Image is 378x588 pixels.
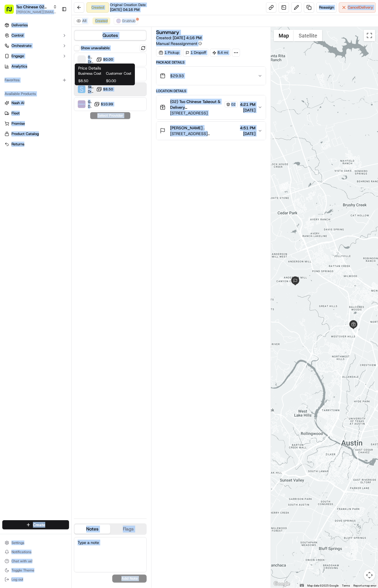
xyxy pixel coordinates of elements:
[173,35,202,40] span: [DATE] 4:16 PM
[156,41,197,46] span: Manual Reassignment
[6,23,104,32] p: Welcome 👋
[156,41,202,46] button: Manual Reassignment
[57,142,69,146] span: Pylon
[74,31,146,40] button: Quotes
[339,2,376,13] button: CancelDelivery
[274,30,294,41] button: Show street map
[2,41,69,50] button: Orchestrate
[48,89,50,93] span: •
[103,87,113,92] span: $8.50
[272,580,291,588] a: Open this area in Google Maps (opens a new window)
[364,569,375,581] button: Map camera controls
[156,95,265,119] button: (02) Tso Chinese Takeout & Delivery [GEOGRAPHIC_DATA] [GEOGRAPHIC_DATA] Crossing Manager02[STREET...
[170,131,237,136] span: [STREET_ADDRESS][PERSON_NAME]
[106,78,131,84] span: $0.00
[89,73,104,80] button: See all
[11,89,16,94] img: 1736555255976-a54dd68f-1ca7-489b-9aae-adbdc363a1c4
[11,23,28,28] span: Deliveries
[11,568,34,573] span: Toggle Theme
[11,559,32,563] span: Chat with us!
[2,548,69,556] button: Notifications
[300,584,304,587] button: Keyboard shortcuts
[294,30,322,41] button: Show satellite imagery
[78,86,85,93] img: Skipcart
[46,126,94,136] a: 💻API Documentation
[40,142,69,146] a: Powered byPylon
[6,83,15,92] img: Charles Folsom
[95,19,108,23] span: Created
[156,60,266,65] div: Package Details
[122,19,135,23] span: Grubhub
[2,62,69,71] a: Analytics
[94,101,113,107] button: $10.99
[348,5,373,10] span: Cancel Delivery
[2,76,69,85] div: Favorites
[6,6,17,17] img: Nash
[240,102,255,107] span: 4:21 PM
[88,104,92,109] span: Dropoff ETA 36 minutes
[16,4,51,10] button: Tso Chinese 02 Arbor
[11,128,44,134] span: Knowledge Base
[26,60,79,65] div: We're available if you need us!
[5,121,67,126] a: Promise
[11,131,39,136] span: Product Catalog
[2,109,69,118] button: Fleet
[16,10,57,14] span: [PERSON_NAME][EMAIL_ADDRESS][DOMAIN_NAME]
[240,107,255,113] span: [DATE]
[156,49,182,57] div: 1 Pickup
[78,71,104,76] span: Business Cost
[101,102,113,106] span: $10.99
[51,89,62,93] span: [DATE]
[353,584,376,587] a: Report a map error
[156,122,265,140] button: [PERSON_NAME] .[STREET_ADDRESS][PERSON_NAME]4:51 PM[DATE]
[26,55,94,60] div: Start new chat
[81,45,110,51] label: Show unavailable
[11,64,27,69] span: Analytics
[88,100,92,104] span: Grubhub
[170,99,223,110] span: (02) Tso Chinese Takeout & Delivery [GEOGRAPHIC_DATA] [GEOGRAPHIC_DATA] Crossing Manager
[18,104,75,109] span: [PERSON_NAME] (Store Manager)
[240,131,255,136] span: [DATE]
[5,131,67,136] a: Product Catalog
[116,19,121,23] img: 5e692f75ce7d37001a5d71f1
[2,129,69,138] button: Product Catalog
[78,65,131,71] h1: Price Details
[18,89,46,93] span: [PERSON_NAME]
[272,580,291,588] img: Google
[307,584,338,587] span: Map data ©2025 Google
[74,524,110,534] button: Notes
[78,100,85,108] img: Grubhub
[240,125,255,131] span: 4:51 PM
[231,102,236,107] span: 02
[2,21,69,30] a: Deliveries
[2,89,69,98] div: Available Products
[364,30,375,41] button: Toggle fullscreen view
[114,17,138,24] button: Grubhub
[110,3,146,7] span: Original Creation Date
[2,566,69,574] button: Toggle Theme
[6,128,10,133] div: 📗
[156,67,265,85] button: $29.93
[11,100,24,106] span: Nash AI
[48,128,53,133] div: 💻
[2,52,69,61] button: Engage
[2,575,69,583] button: Log out
[12,55,22,65] img: 8571987876998_91fb9ceb93ad5c398215_72.jpg
[2,539,69,547] button: Settings
[54,128,92,134] span: API Documentation
[74,17,89,24] button: All
[88,60,94,64] span: Dropoff ETA -
[210,49,231,57] div: 8.4 mi
[2,140,69,149] button: Returns
[11,550,31,554] span: Notifications
[316,2,336,13] button: Reassign
[76,104,78,109] span: •
[110,524,146,534] button: Flags
[103,57,113,62] span: $0.00
[6,99,15,108] img: Antonia (Store Manager)
[11,43,31,48] span: Orchestrate
[3,126,46,136] a: 📗Knowledge Base
[2,520,69,529] button: Create
[80,104,91,109] span: [DATE]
